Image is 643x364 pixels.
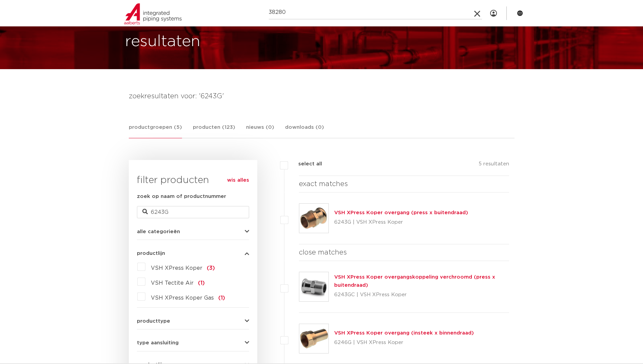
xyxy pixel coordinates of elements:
[479,160,509,170] p: 5 resultaten
[137,319,249,324] button: producttype
[129,123,182,138] a: productgroepen (5)
[334,289,509,300] p: 6243GC | VSH XPress Koper
[334,330,474,336] a: VSH XPress Koper overgang (insteek x binnendraad)
[207,265,215,271] span: (3)
[129,91,515,102] h4: zoekresultaten voor: '6243G'
[218,295,225,301] span: (1)
[137,340,179,345] span: type aansluiting
[246,123,274,138] a: nieuws (0)
[288,160,322,168] label: select all
[137,193,226,201] label: zoek op naam of productnummer
[193,123,235,138] a: producten (123)
[299,272,328,301] img: Thumbnail for VSH XPress Koper overgangskoppeling verchroomd (press x buitendraad)
[334,210,468,215] a: VSH XPress Koper overgang (press x buitendraad)
[137,174,249,187] h3: filter producten
[137,229,180,234] span: alle categorieën
[334,337,474,348] p: 6246G | VSH XPress Koper
[137,229,249,234] button: alle categorieën
[299,179,509,189] h4: exact matches
[334,275,495,288] a: VSH XPress Koper overgangskoppeling verchroomd (press x buitendraad)
[137,251,165,256] span: productlijn
[137,206,249,218] input: zoeken
[285,123,324,138] a: downloads (0)
[137,251,249,256] button: productlijn
[137,319,170,324] span: producttype
[299,324,328,353] img: Thumbnail for VSH XPress Koper overgang (insteek x binnendraad)
[269,6,482,19] input: zoeken...
[227,176,249,184] a: wis alles
[151,280,194,286] span: VSH Tectite Air
[198,280,205,286] span: (1)
[299,247,509,258] h4: close matches
[125,31,200,53] h1: resultaten
[137,340,249,345] button: type aansluiting
[334,217,468,228] p: 6243G | VSH XPress Koper
[299,204,328,233] img: Thumbnail for VSH XPress Koper overgang (press x buitendraad)
[151,295,214,301] span: VSH XPress Koper Gas
[151,265,202,271] span: VSH XPress Koper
